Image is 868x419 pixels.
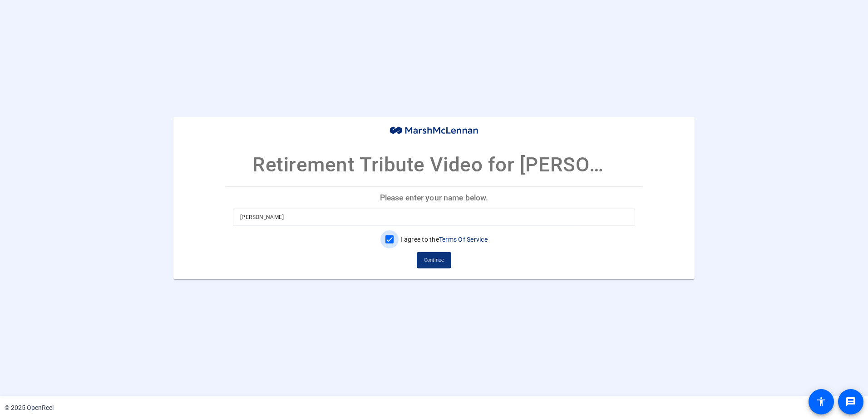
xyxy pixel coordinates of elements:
[816,396,827,407] mat-icon: accessibility
[252,150,616,180] p: Retirement Tribute Video for [PERSON_NAME]
[417,252,451,268] button: Continue
[424,253,444,267] span: Continue
[439,236,488,243] a: Terms Of Service
[845,396,856,407] mat-icon: message
[389,126,479,136] img: company-logo
[240,212,628,223] input: Enter your name
[399,235,488,244] label: I agree to the
[5,403,54,413] div: © 2025 OpenReel
[226,187,642,209] p: Please enter your name below.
